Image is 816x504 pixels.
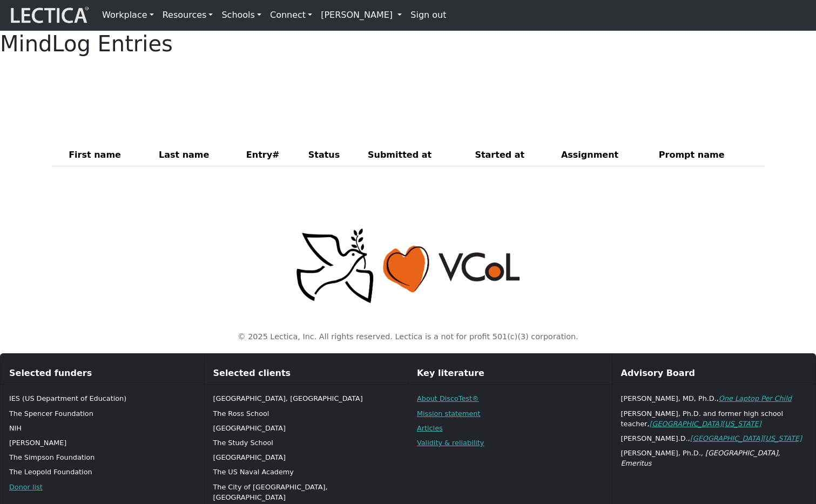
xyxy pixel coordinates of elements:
[9,393,195,404] p: IES (US Department of Education)
[9,467,195,477] p: The Leopold Foundation
[213,423,400,433] p: [GEOGRAPHIC_DATA]
[154,144,242,166] th: Last name
[205,362,408,385] div: Selected clients
[242,144,304,166] th: Entry#
[213,408,400,419] p: The Ross School
[64,144,154,166] th: First name
[655,144,765,166] th: Prompt name
[621,448,807,468] p: [PERSON_NAME], Ph.D.
[719,394,792,402] a: One Laptop Per Child
[9,438,195,448] p: [PERSON_NAME]
[417,394,479,402] a: About DiscoTest®
[9,452,195,462] p: The Simpson Foundation
[650,420,761,428] a: [GEOGRAPHIC_DATA][US_STATE]
[9,408,195,419] p: The Spencer Foundation
[213,482,400,502] p: The City of [GEOGRAPHIC_DATA], [GEOGRAPHIC_DATA]
[621,408,807,429] p: [PERSON_NAME], Ph.D. and former high school teacher,
[304,144,363,166] th: Status
[266,4,316,26] a: Connect
[557,144,655,166] th: Assignment
[1,362,204,385] div: Selected funders
[58,331,758,343] p: © 2025 Lectica, Inc. All rights reserved. Lectica is a not for profit 501(c)(3) corporation.
[621,393,807,404] p: [PERSON_NAME], MD, Ph.D.,
[213,452,400,462] p: [GEOGRAPHIC_DATA]
[621,449,780,467] em: , [GEOGRAPHIC_DATA], Emeritus
[158,4,218,26] a: Resources
[417,409,480,418] a: Mission statement
[612,362,816,385] div: Advisory Board
[406,4,450,26] a: Sign out
[690,434,802,442] a: [GEOGRAPHIC_DATA][US_STATE]
[621,433,807,443] p: [PERSON_NAME].D.,
[9,483,43,491] a: Donor list
[417,439,484,447] a: Validity & reliability
[98,4,158,26] a: Workplace
[417,424,443,432] a: Articles
[9,423,195,433] p: NIH
[213,393,400,404] p: [GEOGRAPHIC_DATA], [GEOGRAPHIC_DATA]
[217,4,266,26] a: Schools
[293,227,524,305] img: Peace, love, VCoL
[408,362,612,385] div: Key literature
[363,144,470,166] th: Submitted at
[316,4,406,26] a: [PERSON_NAME]
[8,5,89,25] img: lecticalive
[470,144,556,166] th: Started at
[213,438,400,448] p: The Study School
[213,467,400,477] p: The US Naval Academy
